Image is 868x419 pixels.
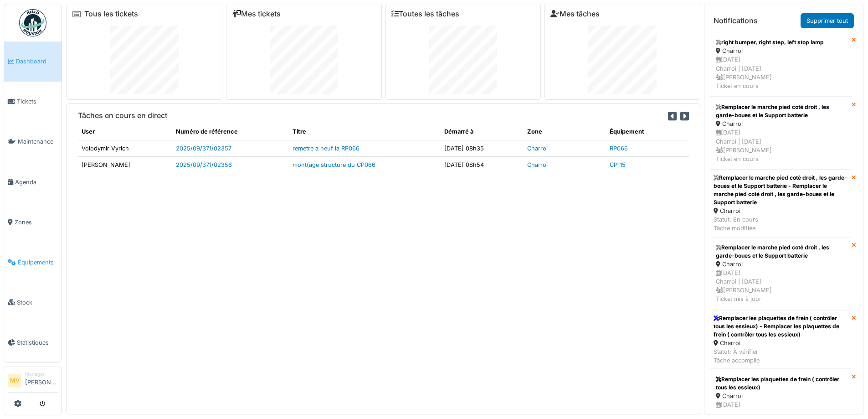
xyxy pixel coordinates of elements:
a: Tickets [4,82,62,122]
a: mont(age structure du CP066 [293,161,375,168]
span: Stock [17,298,58,307]
div: [DATE] Charroi | [DATE] [PERSON_NAME] Ticket en cours [716,128,846,163]
img: Badge_color-CXgf-gQk.svg [19,9,46,36]
td: [DATE] 08h54 [441,156,524,173]
div: Charroi [716,392,846,400]
a: Remplacer le marche pied coté droit , les garde-boues et le Support batterie Charroi [DATE]Charro... [710,97,852,170]
div: Remplacer le marche pied coté droit , les garde-boues et le Support batterie - Remplacer le march... [714,174,848,207]
div: Charroi [714,339,848,347]
a: Remplacer le marche pied coté droit , les garde-boues et le Support batterie - Remplacer le march... [710,170,852,237]
span: Zones [15,218,58,227]
a: Zones [4,202,62,242]
a: right bumper, right step, left stop lamp Charroi [DATE]Charroi | [DATE] [PERSON_NAME]Ticket en cours [710,32,852,97]
th: Démarré à [441,124,524,140]
a: Mes tickets [232,10,281,18]
a: Mes tâches [550,10,600,18]
a: RP066 [610,145,628,152]
th: Équipement [606,124,689,140]
th: Titre [289,124,441,140]
div: Charroi [716,119,846,128]
span: translation missing: fr.shared.user [82,128,95,135]
span: Agenda [15,178,58,186]
span: Tickets [17,97,58,106]
a: 2025/09/371/02357 [176,145,231,152]
th: Numéro de référence [172,124,289,140]
a: Agenda [4,162,62,202]
div: Remplacer le marche pied coté droit , les garde-boues et le Support batterie [716,243,846,260]
span: Maintenance [18,137,58,146]
div: right bumper, right step, left stop lamp [716,38,846,47]
a: Remplacer les plaquettes de frein ( contrôler tous les essieux) - Remplacer les plaquettes de fre... [710,310,852,369]
div: [DATE] Charroi | [DATE] [PERSON_NAME] Ticket en cours [716,55,846,90]
a: 2025/09/371/02356 [176,161,232,168]
div: Statut: À vérifier Tâche accomplie [714,347,848,365]
a: Statistiques [4,322,62,362]
a: MV Manager[PERSON_NAME] [8,371,58,393]
span: Équipements [18,258,58,267]
div: Manager [25,371,58,378]
div: Charroi [716,260,846,269]
td: Volodymir Vyrich [78,140,172,156]
h6: Tâches en cours en direct [78,111,167,120]
a: remetre a neuf la RP066 [293,145,360,152]
span: Statistiques [17,338,58,347]
a: Toutes les tâches [391,10,459,18]
td: [DATE] 08h35 [441,140,524,156]
div: Remplacer le marche pied coté droit , les garde-boues et le Support batterie [716,103,846,119]
div: Charroi [716,47,846,55]
a: Dashboard [4,41,62,82]
a: CP115 [610,161,626,168]
div: Remplacer les plaquettes de frein ( contrôler tous les essieux) [716,375,846,392]
li: [PERSON_NAME] [25,371,58,390]
a: Charroi [527,145,548,152]
a: Remplacer le marche pied coté droit , les garde-boues et le Support batterie Charroi [DATE]Charro... [710,237,852,310]
a: Stock [4,282,62,322]
div: Charroi [714,207,848,215]
a: Supprimer tout [801,13,854,28]
h6: Notifications [714,16,758,25]
span: Dashboard [16,57,58,66]
div: Statut: En cours Tâche modifiée [714,215,848,233]
th: Zone [524,124,606,140]
a: Charroi [527,161,548,168]
div: Remplacer les plaquettes de frein ( contrôler tous les essieux) - Remplacer les plaquettes de fre... [714,314,848,339]
a: Équipements [4,242,62,282]
a: Tous les tickets [84,10,138,18]
div: [DATE] Charroi | [DATE] [PERSON_NAME] Ticket mis à jour [716,269,846,304]
td: [PERSON_NAME] [78,156,172,173]
a: Maintenance [4,122,62,162]
li: MV [8,374,21,388]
